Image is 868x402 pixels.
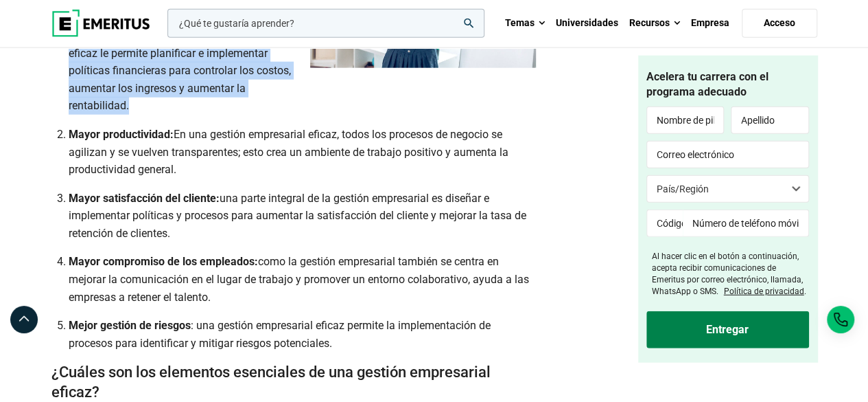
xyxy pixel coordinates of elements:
[646,175,809,203] select: País
[69,255,258,268] font: Mayor compromiso de los empleados:
[724,286,804,295] a: Política de privacidad
[69,192,526,240] font: una parte integral de la gestión empresarial es diseñar e implementar políticas y procesos para a...
[731,107,809,134] input: Apellido
[646,69,769,98] font: Acelera tu carrera con el programa adecuado
[51,364,491,401] font: ¿Cuáles son los elementos esenciales de una gestión empresarial eficaz?
[69,319,191,332] font: Mejor gestión de riesgos
[646,210,683,237] input: Código
[69,319,491,350] font: : una gestión empresarial eficaz permite la implementación de procesos para identificar y mitigar...
[505,17,535,28] font: Temas
[556,17,618,28] font: Universidades
[804,286,806,295] font: .
[652,252,803,295] font: Al hacer clic en el botón a continuación, acepta recibir comunicaciones de Emeritus por correo el...
[764,17,795,28] font: Acceso
[742,9,817,38] a: Acceso
[69,128,174,141] font: Mayor productividad:
[683,210,809,237] input: Número de teléfono móvil
[646,107,725,134] input: Nombre de pila
[69,29,291,112] font: una gestión eficaz le permite planificar e implementar políticas financieras para controlar los c...
[629,17,670,28] font: Recursos
[646,141,809,168] input: Correo electrónico
[646,311,809,348] input: Entregar
[69,255,529,303] font: como la gestión empresarial también se centra en mejorar la comunicación en el lugar de trabajo y...
[691,17,729,28] font: Empresa
[167,9,484,38] input: campo de búsqueda de productos de woocommerce-0
[69,192,220,205] font: Mayor satisfacción del cliente:
[69,128,508,176] font: En una gestión empresarial eficaz, todos los procesos de negocio se agilizan y se vuelven transpa...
